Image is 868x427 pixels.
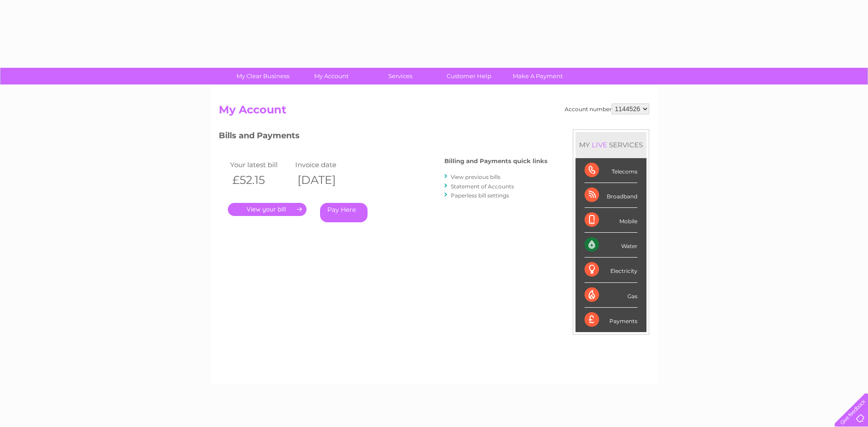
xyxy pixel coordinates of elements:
[228,203,307,216] a: .
[565,103,649,114] div: Account number
[363,68,438,84] a: Services
[228,171,293,189] th: £52.15
[585,183,637,208] div: Broadband
[585,283,637,308] div: Gas
[585,308,637,332] div: Payments
[294,68,369,84] a: My Account
[432,68,506,84] a: Customer Help
[444,158,547,164] h4: Billing and Payments quick links
[451,183,514,190] a: Statement of Accounts
[590,141,609,149] div: LIVE
[320,203,368,222] a: Pay Here
[226,68,300,84] a: My Clear Business
[576,132,646,158] div: MY SERVICES
[585,233,637,258] div: Water
[228,159,293,171] td: Your latest bill
[451,174,500,180] a: View previous bills
[585,258,637,282] div: Electricity
[219,129,547,145] h3: Bills and Payments
[585,158,637,183] div: Telecoms
[500,68,575,84] a: Make A Payment
[293,171,358,189] th: [DATE]
[451,192,509,199] a: Paperless bill settings
[585,208,637,233] div: Mobile
[219,103,649,121] h2: My Account
[293,159,358,171] td: Invoice date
